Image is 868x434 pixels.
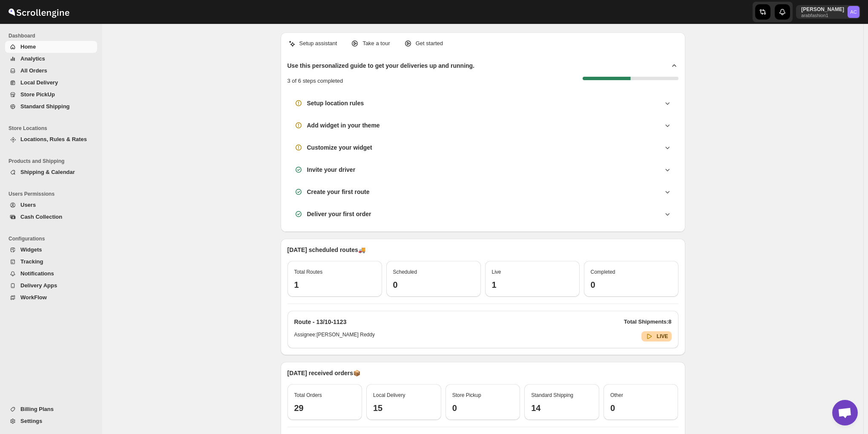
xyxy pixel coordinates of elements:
[20,67,47,74] span: All Orders
[801,6,844,13] p: [PERSON_NAME]
[7,1,71,23] img: ScrollEngine
[20,282,57,289] span: Delivery Apps
[452,403,514,413] h3: 0
[850,9,857,14] text: AC
[5,415,97,427] button: Settings
[624,318,672,326] p: Total Shipments: 8
[307,99,364,107] h3: Setup location rules
[5,41,97,53] button: Home
[294,331,375,341] h6: Assignee: [PERSON_NAME] Reddy
[20,202,36,208] span: Users
[299,39,337,48] p: Setup assistant
[362,39,390,48] p: Take a tour
[307,210,371,218] h3: Deliver your first order
[287,369,678,377] p: [DATE] received orders 📦
[5,53,97,65] button: Analytics
[373,403,434,413] h3: 15
[657,333,668,339] b: LIVE
[294,392,322,398] span: Total Orders
[5,403,97,415] button: Billing Plans
[20,91,55,98] span: Store PickUp
[20,294,47,301] span: WorkFlow
[20,406,54,412] span: Billing Plans
[5,280,97,292] button: Delivery Apps
[287,61,475,70] h2: Use this personalized guide to get your deliveries up and running.
[9,158,98,165] span: Products and Shipping
[393,280,474,290] h3: 0
[5,244,97,256] button: Widgets
[452,392,481,398] span: Store Pickup
[531,403,592,413] h3: 14
[20,43,36,50] span: Home
[9,235,98,242] span: Configurations
[5,292,97,304] button: WorkFlow
[307,165,356,174] h3: Invite your driver
[307,188,370,196] h3: Create your first route
[20,136,87,142] span: Locations, Rules & Rates
[294,318,347,326] h2: Route - 13/10-1123
[492,280,573,290] h3: 1
[294,280,375,290] h3: 1
[5,268,97,280] button: Notifications
[9,32,98,39] span: Dashboard
[5,65,97,77] button: All Orders
[393,269,417,275] span: Scheduled
[416,39,443,48] p: Get started
[307,121,380,130] h3: Add widget in your theme
[591,269,615,275] span: Completed
[287,77,343,85] p: 3 of 6 steps completed
[294,403,356,413] h3: 29
[20,214,62,220] span: Cash Collection
[5,166,97,178] button: Shipping & Calendar
[5,256,97,268] button: Tracking
[848,6,859,18] span: Abizer Chikhly
[5,211,97,223] button: Cash Collection
[20,258,43,265] span: Tracking
[20,270,54,277] span: Notifications
[9,191,98,197] span: Users Permissions
[531,392,573,398] span: Standard Shipping
[20,246,42,253] span: Widgets
[801,13,844,18] p: arabfashion1
[610,403,672,413] h3: 0
[20,103,70,110] span: Standard Shipping
[591,280,672,290] h3: 0
[20,418,42,424] span: Settings
[832,400,858,425] div: Open chat
[373,392,405,398] span: Local Delivery
[307,143,372,152] h3: Customize your widget
[796,5,860,19] button: User menu
[287,246,678,254] p: [DATE] scheduled routes 🚚
[20,79,58,86] span: Local Delivery
[5,199,97,211] button: Users
[5,133,97,145] button: Locations, Rules & Rates
[20,169,75,175] span: Shipping & Calendar
[492,269,501,275] span: Live
[9,125,98,132] span: Store Locations
[294,269,323,275] span: Total Routes
[610,392,623,398] span: Other
[20,55,45,62] span: Analytics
